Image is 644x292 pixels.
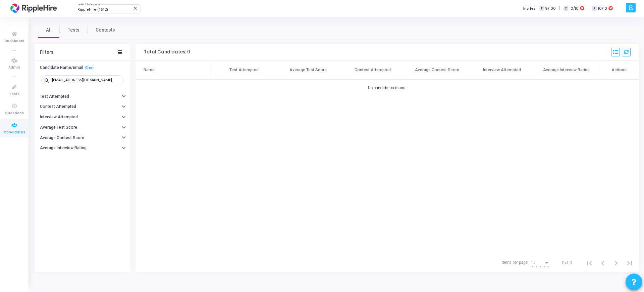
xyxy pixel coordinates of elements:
[539,6,544,11] span: T
[570,6,579,11] span: 10/10
[40,65,83,70] h6: Candidate Name/Email
[8,65,20,71] span: Admin
[8,2,59,15] img: logo
[136,85,639,91] div: No candidates found!
[68,27,79,34] span: Tests
[40,94,69,99] h6: Test Attempted
[35,91,130,101] button: Test Attempted
[5,111,24,116] span: Questions
[211,61,276,80] th: Test Attempted
[596,256,609,269] button: Previous page
[598,6,607,11] span: 10/10
[144,49,190,55] div: Total Candidates: 0
[592,6,596,11] span: I
[4,38,24,44] span: Dashboard
[133,6,138,11] mat-icon: Clear
[144,67,155,73] div: Name
[531,260,550,265] mat-select: Items per page:
[35,62,130,73] button: Candidate Name/EmailClear
[46,27,52,34] span: All
[40,135,84,140] h6: Average Contest Score
[563,6,568,11] span: C
[35,122,130,133] button: Average Test Score
[40,145,87,151] h6: Average Interview Rating
[40,104,76,109] h6: Contest Attempted
[609,256,623,269] button: Next page
[52,78,121,82] input: Search...
[470,61,534,80] th: Interview Attempted
[562,260,572,266] div: 0 of 0
[40,125,77,130] h6: Average Test Score
[534,61,599,80] th: Average Interview Rating
[623,256,636,269] button: Last page
[35,101,130,112] button: Contest Attempted
[531,260,536,265] span: 15
[340,61,405,80] th: Contest Attempted
[40,115,78,120] h6: Interview Attempted
[583,256,596,269] button: First page
[9,91,19,97] span: Tests
[35,143,130,153] button: Average Interview Rating
[588,5,589,12] span: |
[85,66,94,70] a: Clear
[276,61,340,80] th: Average Test Score
[545,6,556,11] span: 9/100
[4,130,25,135] span: Candidates
[44,77,52,83] mat-icon: search
[96,27,115,34] span: Contests
[523,6,537,11] label: Invites:
[35,133,130,143] button: Average Contest Score
[405,61,470,80] th: Average Contest Score
[77,7,108,12] span: RippleHire (1512)
[502,259,528,265] div: Items per page:
[35,112,130,122] button: Interview Attempted
[599,61,639,80] th: Actions
[559,5,560,12] span: |
[40,50,53,55] div: Filters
